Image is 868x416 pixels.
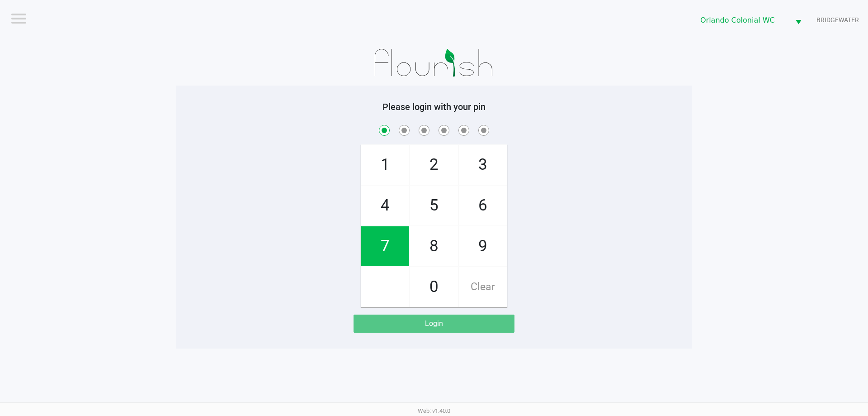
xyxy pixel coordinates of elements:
span: Web: v1.40.0 [418,407,450,414]
span: 6 [459,186,507,225]
span: 9 [459,226,507,266]
span: 3 [459,145,507,185]
span: 0 [410,267,458,307]
span: 1 [361,145,409,185]
span: 7 [361,226,409,266]
span: 8 [410,226,458,266]
span: 5 [410,186,458,225]
span: 2 [410,145,458,185]
span: BRIDGEWATER [816,15,859,25]
span: Clear [459,267,507,307]
button: Select [790,10,807,31]
span: 4 [361,186,409,225]
h5: Please login with your pin [183,101,685,112]
span: Orlando Colonial WC [700,15,784,26]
